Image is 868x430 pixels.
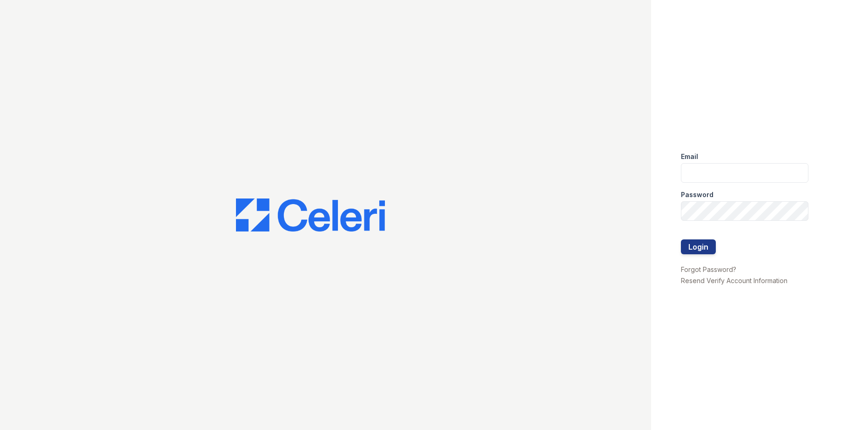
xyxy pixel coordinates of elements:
[681,277,787,284] a: Resend Verify Account Information
[236,198,385,232] img: CE_Logo_Blue-a8612792a0a2168367f1c8372b55b34899dd931a85d93a1a3d3e32e68fde9ad4.png
[681,239,716,254] button: Login
[681,190,713,199] label: Password
[681,152,698,161] label: Email
[681,265,736,273] a: Forgot Password?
